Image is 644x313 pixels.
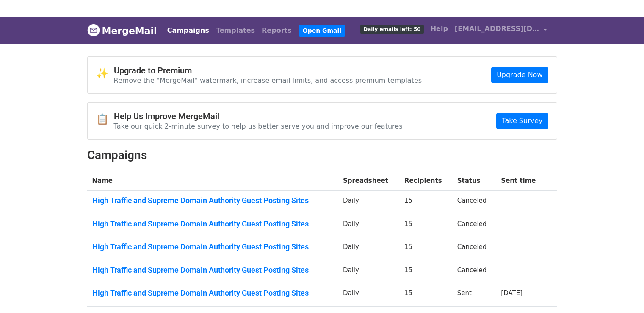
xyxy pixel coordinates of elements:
th: Status [452,171,496,191]
td: Daily [338,283,399,307]
th: Recipients [399,171,452,191]
a: Help [427,20,451,37]
a: Templates [213,22,258,39]
a: Daily emails left: 50 [357,20,427,37]
td: Canceled [452,214,496,237]
th: Spreadsheet [338,171,399,191]
a: Campaigns [164,22,213,39]
a: High Traffic and Supreme Domain Authority Guest Posting Sites [92,242,333,252]
p: Take our quick 2-minute survey to help us better serve you and improve our features [114,122,403,131]
td: Daily [338,260,399,283]
a: High Traffic and Supreme Domain Authority Guest Posting Sites [92,288,333,298]
td: Canceled [452,237,496,260]
td: Daily [338,191,399,214]
td: Sent [452,283,496,307]
td: Canceled [452,191,496,214]
td: Canceled [452,260,496,283]
h2: Campaigns [87,148,557,162]
a: MergeMail [87,22,157,39]
span: Daily emails left: 50 [360,25,423,34]
h4: Upgrade to Premium [114,65,422,75]
td: 15 [399,260,452,283]
a: Reports [258,22,295,39]
p: Remove the "MergeMail" watermark, increase email limits, and access premium templates [114,76,422,85]
a: Upgrade Now [491,67,548,83]
a: Open Gmail [299,25,345,37]
a: High Traffic and Supreme Domain Authority Guest Posting Sites [92,196,333,205]
td: 15 [399,237,452,260]
span: ✨ [96,67,114,80]
h4: Help Us Improve MergeMail [114,111,403,121]
img: MergeMail logo [87,24,100,36]
a: High Traffic and Supreme Domain Authority Guest Posting Sites [92,219,333,229]
th: Name [87,171,338,191]
span: [EMAIL_ADDRESS][DOMAIN_NAME] [455,24,539,34]
a: [DATE] [501,289,522,297]
td: Daily [338,214,399,237]
a: High Traffic and Supreme Domain Authority Guest Posting Sites [92,265,333,275]
iframe: Chat Widget [602,272,644,313]
span: 📋 [96,113,114,126]
a: Take Survey [496,113,548,129]
td: 15 [399,191,452,214]
th: Sent time [496,171,546,191]
a: [EMAIL_ADDRESS][DOMAIN_NAME] [451,20,550,40]
td: Daily [338,237,399,260]
td: 15 [399,283,452,307]
td: 15 [399,214,452,237]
